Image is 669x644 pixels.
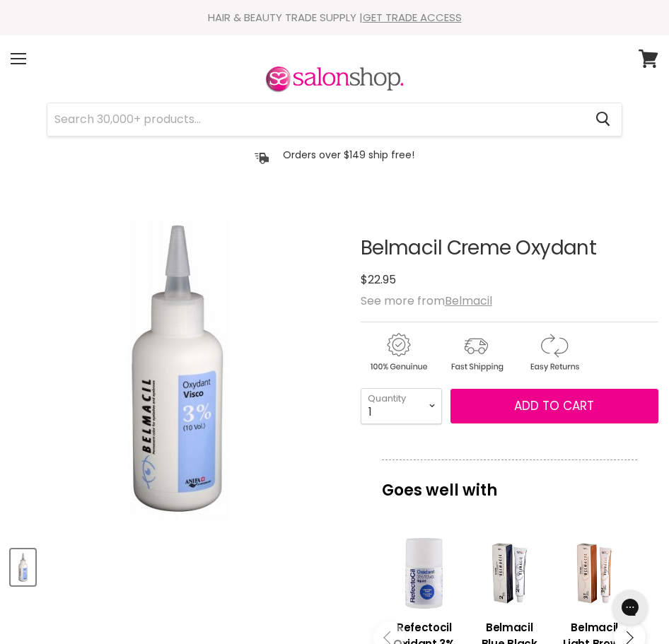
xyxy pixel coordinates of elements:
[37,37,156,48] div: Domain: [DOMAIN_NAME]
[54,83,127,93] div: Domain Overview
[47,103,622,136] form: Product
[40,23,69,34] div: v 4.0.25
[605,585,655,630] iframe: Gorgias live chat messenger
[47,103,584,136] input: Search
[361,293,492,309] span: See more from
[141,82,152,93] img: tab_keywords_by_traffic_grey.svg
[66,201,288,535] img: Belmacil Creme Oxydant
[450,389,658,424] button: Add to cart
[156,83,238,93] div: Keywords by Traffic
[361,388,442,423] select: Quantity
[23,23,34,34] img: logo_orange.svg
[382,459,637,506] p: Goes well with
[438,331,513,374] img: shipping.gif
[23,37,34,48] img: website_grey.svg
[11,549,35,585] button: Belmacil Creme Oxydant
[445,293,492,309] a: Belmacil
[361,331,436,374] img: genuine.gif
[361,238,658,259] h1: Belmacil Creme Oxydant
[38,82,50,93] img: tab_domain_overview_orange.svg
[584,103,622,136] button: Search
[514,397,594,414] span: Add to cart
[12,551,34,584] img: Belmacil Creme Oxydant
[8,545,347,585] div: Product thumbnails
[516,331,591,374] img: returns.gif
[361,271,396,288] span: $22.95
[283,148,414,161] p: Orders over $149 ship free!
[11,202,344,536] div: Belmacil Creme Oxydant image. Click or Scroll to Zoom.
[363,10,462,25] a: GET TRADE ACCESS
